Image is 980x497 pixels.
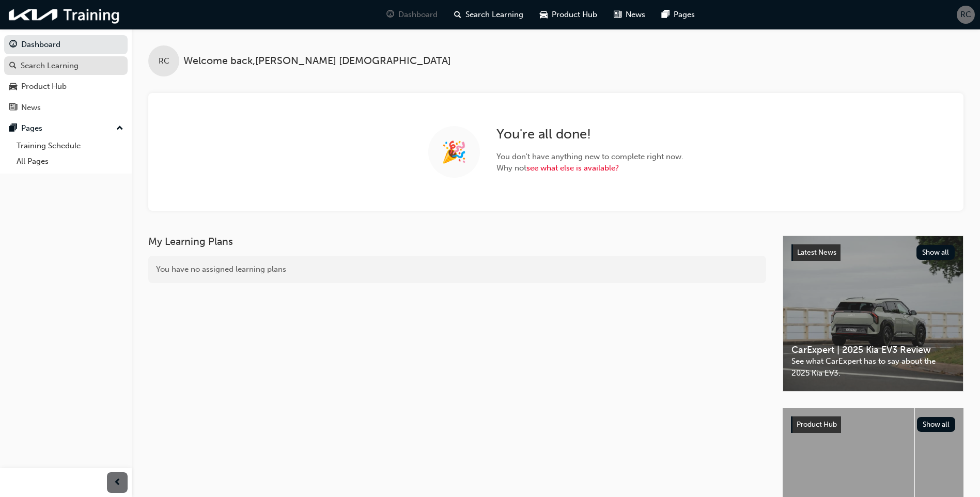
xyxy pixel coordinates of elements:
[4,119,128,138] button: Pages
[957,6,975,24] button: RC
[116,122,123,135] span: up-icon
[626,9,645,21] span: News
[21,122,42,134] div: Pages
[465,9,523,21] span: Search Learning
[532,4,605,25] a: car-iconProduct Hub
[9,40,17,50] span: guage-icon
[674,9,695,21] span: Pages
[454,8,461,21] span: search-icon
[21,81,67,92] div: Product Hub
[791,344,955,356] span: CarExpert | 2025 Kia EV3 Review
[114,476,121,489] span: prev-icon
[21,60,79,72] div: Search Learning
[9,61,17,71] span: search-icon
[5,4,124,25] img: kia-training
[797,420,837,429] span: Product Hub
[783,236,963,392] a: Latest NewsShow allCarExpert | 2025 Kia EV3 ReviewSee what CarExpert has to say about the 2025 Ki...
[21,102,41,114] div: News
[791,355,955,379] span: See what CarExpert has to say about the 2025 Kia EV3.
[614,8,621,21] span: news-icon
[960,9,971,21] span: RC
[12,153,128,169] a: All Pages
[496,151,683,163] span: You don ' t have anything new to complete right now.
[441,146,467,158] span: 🎉
[446,4,532,25] a: search-iconSearch Learning
[797,248,836,257] span: Latest News
[386,8,394,21] span: guage-icon
[496,162,683,174] span: Why not
[791,244,955,261] a: Latest NewsShow all
[9,124,17,133] span: pages-icon
[4,98,128,117] a: News
[148,256,766,283] div: You have no assigned learning plans
[662,8,670,21] span: pages-icon
[159,55,169,67] span: RC
[12,138,128,154] a: Training Schedule
[916,245,955,260] button: Show all
[9,82,17,91] span: car-icon
[4,33,128,119] button: DashboardSearch LearningProduct HubNews
[605,4,654,25] a: news-iconNews
[496,126,683,143] h2: You ' re all done!
[398,9,438,21] span: Dashboard
[4,77,128,96] a: Product Hub
[791,416,955,433] a: Product HubShow all
[4,56,128,75] a: Search Learning
[9,103,17,113] span: news-icon
[148,236,766,247] h3: My Learning Plans
[4,35,128,54] a: Dashboard
[654,4,703,25] a: pages-iconPages
[183,55,451,67] span: Welcome back , [PERSON_NAME] [DEMOGRAPHIC_DATA]
[917,417,956,432] button: Show all
[540,8,548,21] span: car-icon
[378,4,446,25] a: guage-iconDashboard
[526,163,619,173] a: see what else is available?
[552,9,597,21] span: Product Hub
